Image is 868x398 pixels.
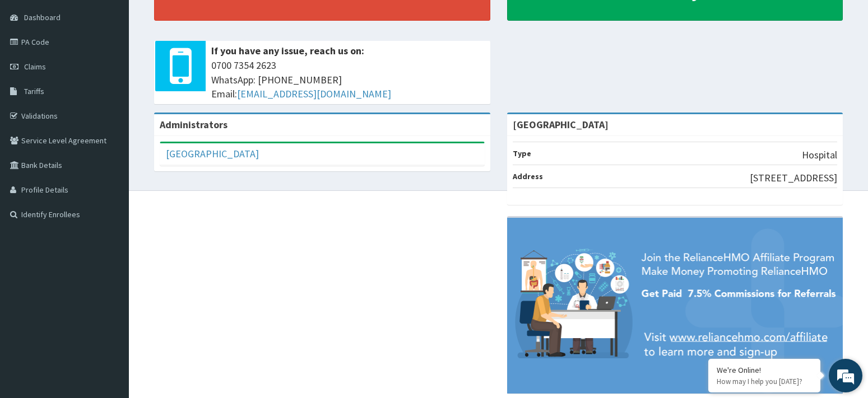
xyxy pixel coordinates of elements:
[65,124,155,237] span: We're online!
[513,148,531,158] b: Type
[166,147,259,160] a: [GEOGRAPHIC_DATA]
[24,12,61,22] span: Dashboard
[802,148,837,162] p: Hospital
[211,58,485,101] span: 0700 7354 2623 WhatsApp: [PHONE_NUMBER] Email:
[750,171,837,185] p: [STREET_ADDRESS]
[237,87,391,100] a: [EMAIL_ADDRESS][DOMAIN_NAME]
[160,118,228,131] b: Administrators
[24,86,44,96] span: Tariffs
[507,218,843,394] img: provider-team-banner.png
[513,118,609,131] strong: [GEOGRAPHIC_DATA]
[211,44,364,57] b: If you have any issue, reach us on:
[717,365,812,375] div: We're Online!
[24,62,46,72] span: Claims
[717,377,812,386] p: How may I help you today?
[513,171,543,181] b: Address
[6,273,213,312] textarea: Type your message and hit 'Enter'
[184,6,211,32] div: Minimize live chat window
[58,63,188,77] div: Chat with us now
[21,56,45,84] img: d_794563401_company_1708531726252_794563401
